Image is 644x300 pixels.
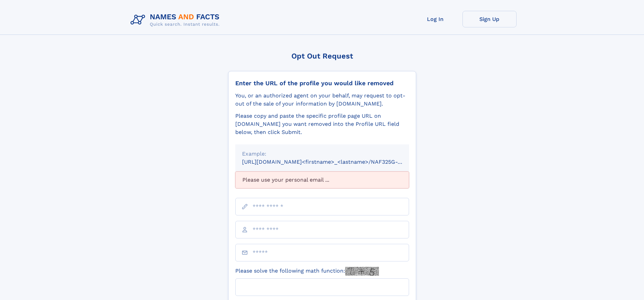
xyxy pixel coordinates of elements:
a: Sign Up [462,11,517,27]
div: Please use your personal email ... [235,171,409,188]
div: Example: [242,150,402,158]
small: [URL][DOMAIN_NAME]<firstname>_<lastname>/NAF325G-xxxxxxxx [242,159,422,165]
div: Opt Out Request [228,52,416,60]
a: Log In [408,11,462,27]
img: Logo Names and Facts [128,11,225,29]
div: Enter the URL of the profile you would like removed [235,79,409,87]
div: Please copy and paste the specific profile page URL on [DOMAIN_NAME] you want removed into the Pr... [235,112,409,136]
div: You, or an authorized agent on your behalf, may request to opt-out of the sale of your informatio... [235,92,409,108]
label: Please solve the following math function: [235,267,379,276]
